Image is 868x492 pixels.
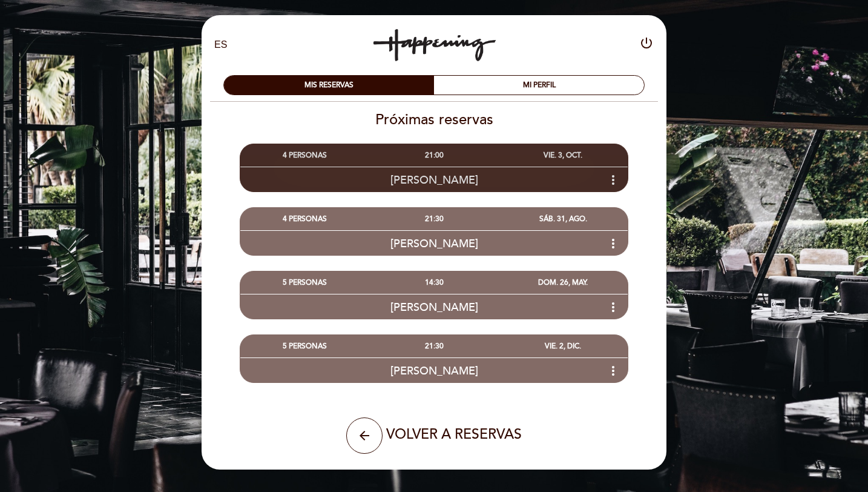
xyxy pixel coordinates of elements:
span: [PERSON_NAME] [390,237,478,250]
div: 5 PERSONAS [240,335,369,357]
div: MIS RESERVAS [224,76,434,95]
i: more_vert [606,173,620,187]
i: arrow_back [357,428,372,443]
span: VOLVER A RESERVAS [386,426,522,443]
button: arrow_back [346,417,383,454]
div: 21:30 [369,208,498,230]
div: VIE. 2, DIC. [499,335,628,357]
div: 21:30 [369,335,498,357]
div: DOM. 26, MAY. [499,271,628,294]
span: [PERSON_NAME] [390,364,478,377]
i: more_vert [606,236,620,251]
div: SÁB. 31, AGO. [499,208,628,230]
div: 21:00 [369,144,498,167]
div: 4 PERSONAS [240,144,369,167]
span: [PERSON_NAME] [390,301,478,314]
i: more_vert [606,364,620,378]
div: 14:30 [369,271,498,294]
span: [PERSON_NAME] [390,173,478,187]
h2: Próximas reservas [201,111,667,128]
a: Happening Costanera [358,28,510,62]
i: more_vert [606,300,620,314]
i: power_settings_new [639,36,654,50]
div: MI PERFIL [434,76,644,95]
div: 5 PERSONAS [240,271,369,294]
div: VIE. 3, OCT. [499,144,628,167]
button: power_settings_new [639,36,654,55]
div: 4 PERSONAS [240,208,369,230]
